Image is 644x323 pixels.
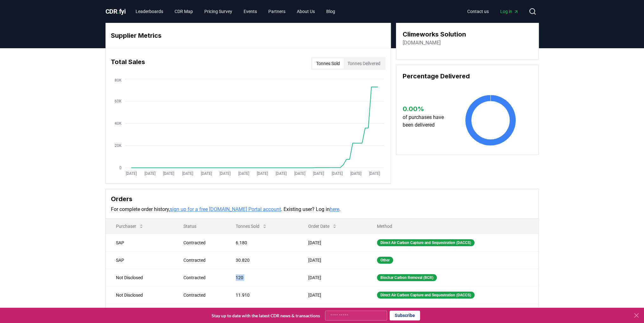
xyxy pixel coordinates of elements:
[257,171,268,176] tspan: [DATE]
[226,286,298,304] td: 11.910
[377,257,393,264] div: Other
[111,57,145,70] h3: Total Sales
[183,274,220,281] div: Contracted
[144,171,156,176] tspan: [DATE]
[183,240,220,246] div: Contracted
[169,6,198,17] a: CDR Map
[303,220,342,233] button: Order Date
[500,8,519,15] span: Log in
[331,171,342,176] tspan: [DATE]
[114,143,121,148] tspan: 20K
[403,114,450,129] p: of purchases have been delivered
[182,171,193,176] tspan: [DATE]
[298,251,367,269] td: [DATE]
[226,304,298,321] td: 1.620
[403,30,466,39] h3: Climeworks Solution
[372,223,533,229] p: Method
[462,6,524,17] nav: Main
[330,206,339,212] a: here
[111,206,533,213] p: For complete order history, . Existing user? Log in .
[313,171,324,176] tspan: [DATE]
[201,171,212,176] tspan: [DATE]
[106,286,173,304] td: Not Disclosed
[403,39,441,47] a: [DOMAIN_NAME]
[226,269,298,286] td: 120
[462,6,494,17] a: Contact us
[105,7,126,16] a: CDR.fyi
[292,6,320,17] a: About Us
[294,171,305,176] tspan: [DATE]
[298,269,367,286] td: [DATE]
[219,171,230,176] tspan: [DATE]
[170,206,281,212] a: sign up for a free [DOMAIN_NAME] Portal account
[312,58,344,69] button: Tonnes Sold
[226,251,298,269] td: 30.820
[183,257,220,263] div: Contracted
[321,6,340,17] a: Blog
[377,239,475,246] div: Direct Air Carbon Capture and Sequestration (DACCS)
[298,286,367,304] td: [DATE]
[495,6,524,17] a: Log in
[298,234,367,251] td: [DATE]
[126,171,137,176] tspan: [DATE]
[106,251,173,269] td: SAP
[106,304,173,321] td: Not Disclosed
[119,166,121,170] tspan: 0
[114,99,121,103] tspan: 60K
[106,269,173,286] td: Not Disclosed
[344,58,384,69] button: Tonnes Delivered
[377,292,475,299] div: Direct Air Carbon Capture and Sequestration (DACCS)
[377,274,437,281] div: Biochar Carbon Removal (BCR)
[350,171,361,176] tspan: [DATE]
[275,171,286,176] tspan: [DATE]
[403,71,532,81] h3: Percentage Delivered
[111,31,386,40] h3: Supplier Metrics
[263,6,290,17] a: Partners
[105,8,126,15] span: CDR fyi
[369,171,380,176] tspan: [DATE]
[106,234,173,251] td: SAP
[183,292,220,298] div: Contracted
[178,223,220,229] p: Status
[114,121,121,126] tspan: 40K
[111,220,149,233] button: Purchaser
[238,171,249,176] tspan: [DATE]
[298,304,367,321] td: [DATE]
[131,6,168,17] a: Leaderboards
[163,171,174,176] tspan: [DATE]
[117,8,119,15] span: .
[111,194,533,204] h3: Orders
[131,6,340,17] nav: Main
[403,104,450,114] h3: 0.00 %
[239,6,262,17] a: Events
[226,234,298,251] td: 6.180
[114,78,121,82] tspan: 80K
[199,6,237,17] a: Pricing Survey
[231,220,272,233] button: Tonnes Sold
